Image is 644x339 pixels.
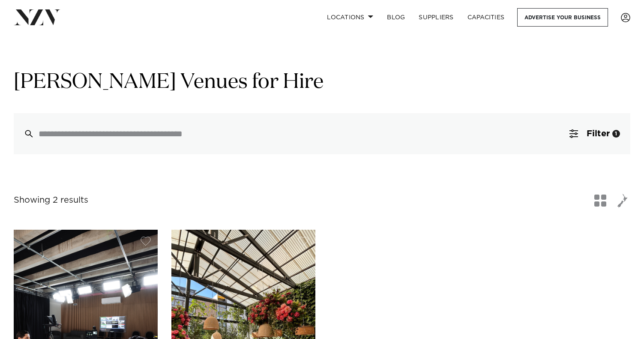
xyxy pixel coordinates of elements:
[517,8,608,27] a: Advertise your business
[380,8,412,27] a: BLOG
[412,8,460,27] a: SUPPLIERS
[587,129,610,138] span: Filter
[14,69,630,96] h1: [PERSON_NAME] Venues for Hire
[320,8,380,27] a: Locations
[612,130,620,138] div: 1
[14,194,88,207] div: Showing 2 results
[14,9,60,25] img: nzv-logo.png
[461,8,512,27] a: Capacities
[559,113,630,154] button: Filter1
